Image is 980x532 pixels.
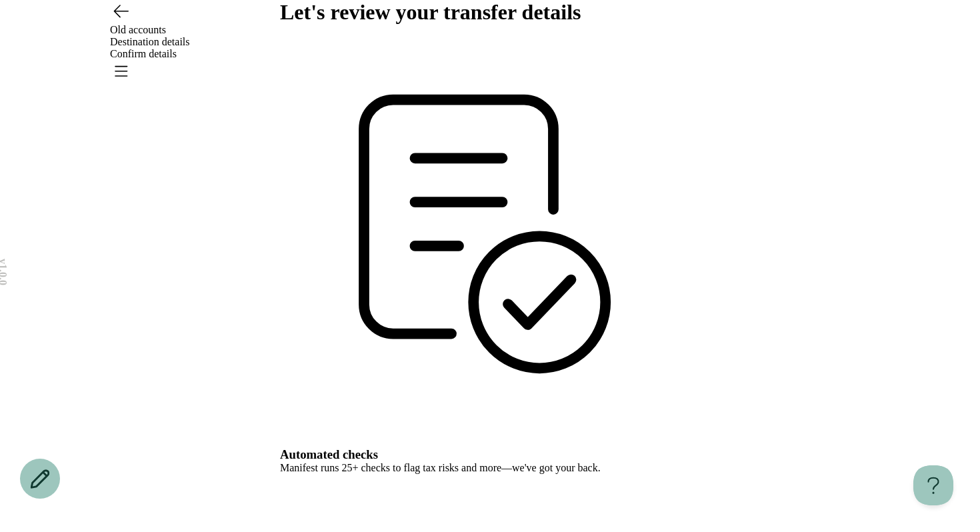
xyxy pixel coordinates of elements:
[110,60,131,81] button: Open menu
[280,447,700,462] h3: Automated checks
[913,465,953,505] iframe: Help Scout Beacon - Open
[280,462,700,474] p: Manifest runs 25+ checks to flag tax risks and more—we've got your back.
[110,24,166,35] span: Old accounts
[110,48,177,59] span: Confirm details
[110,36,190,47] span: Destination details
